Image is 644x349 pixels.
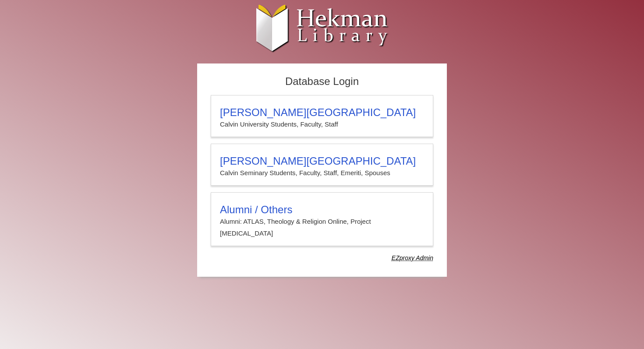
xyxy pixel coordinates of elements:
[211,95,433,137] a: [PERSON_NAME][GEOGRAPHIC_DATA]Calvin University Students, Faculty, Staff
[220,204,424,239] summary: Alumni / OthersAlumni: ATLAS, Theology & Religion Online, Project [MEDICAL_DATA]
[220,216,424,239] p: Alumni: ATLAS, Theology & Religion Online, Project [MEDICAL_DATA]
[220,155,424,167] h3: [PERSON_NAME][GEOGRAPHIC_DATA]
[220,119,424,130] p: Calvin University Students, Faculty, Staff
[211,144,433,186] a: [PERSON_NAME][GEOGRAPHIC_DATA]Calvin Seminary Students, Faculty, Staff, Emeriti, Spouses
[220,204,424,216] h3: Alumni / Others
[220,167,424,179] p: Calvin Seminary Students, Faculty, Staff, Emeriti, Spouses
[220,106,424,119] h3: [PERSON_NAME][GEOGRAPHIC_DATA]
[206,73,438,91] h2: Database Login
[392,254,433,261] dfn: Use Alumni login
